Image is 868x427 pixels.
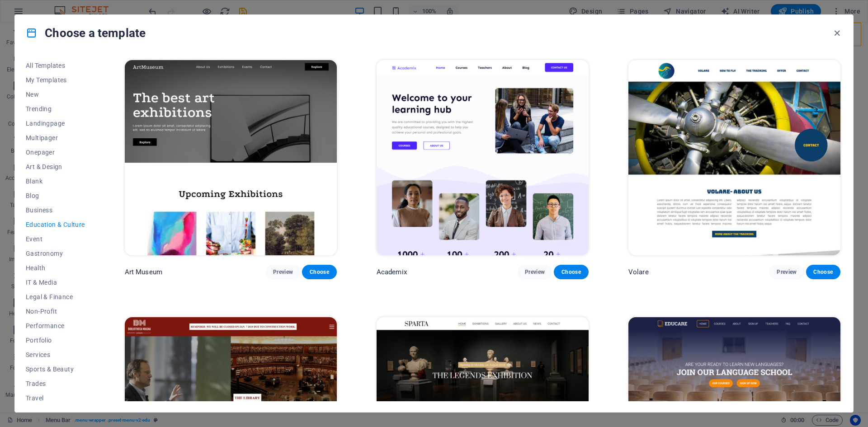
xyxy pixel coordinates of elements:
button: Art & Design [26,160,85,174]
span: Trending [26,105,85,113]
span: Education & Culture [26,221,85,228]
img: Academix [377,60,589,255]
span: Multipager [26,134,85,141]
span: Services [26,351,85,358]
button: Preview [518,265,552,279]
button: Blog [26,188,85,203]
span: Non-Profit [26,308,85,315]
span: Event [26,235,85,243]
span: Onepager [26,149,85,156]
button: My Templates [26,73,85,87]
span: Portfolio [26,337,85,344]
span: Art & Design [26,163,85,170]
button: Trades [26,376,85,391]
span: Choose [561,268,581,276]
span: Preview [777,268,797,276]
span: Preview [273,268,293,276]
button: Event [26,232,85,246]
span: Sports & Beauty [26,366,85,373]
span: Gastronomy [26,250,85,257]
button: Education & Culture [26,217,85,232]
button: Services [26,347,85,362]
button: Choose [302,265,336,279]
button: Choose [554,265,588,279]
button: Health [26,261,85,275]
button: Landingpage [26,116,85,131]
p: Volare [628,267,649,277]
p: Art Museum [125,267,162,277]
button: Portfolio [26,333,85,347]
span: Blank [26,178,85,185]
span: Choose [309,268,329,276]
button: Trending [26,102,85,116]
button: New [26,87,85,102]
p: Academix [377,267,407,277]
button: Multipager [26,131,85,145]
span: Blog [26,192,85,199]
button: Onepager [26,145,85,160]
span: Legal & Finance [26,293,85,300]
span: Trades [26,380,85,387]
span: IT & Media [26,279,85,286]
button: Legal & Finance [26,290,85,304]
span: All Templates [26,62,85,69]
button: Business [26,203,85,217]
button: Gastronomy [26,246,85,261]
img: Art Museum [125,60,337,255]
span: Performance [26,322,85,329]
button: Travel [26,391,85,405]
span: Preview [525,268,545,276]
span: Travel [26,394,85,402]
button: Performance [26,319,85,333]
span: Business [26,206,85,214]
button: Preview [266,265,300,279]
button: All Templates [26,58,85,73]
span: Choose [813,268,833,276]
button: IT & Media [26,275,85,290]
img: Volare [628,60,840,255]
button: Preview [769,265,804,279]
button: Non-Profit [26,304,85,319]
button: Choose [806,265,840,279]
button: Blank [26,174,85,188]
button: Sports & Beauty [26,362,85,376]
h4: Choose a template [26,26,146,40]
span: Health [26,264,85,272]
span: New [26,91,85,98]
span: Landingpage [26,120,85,127]
span: My Templates [26,76,85,84]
